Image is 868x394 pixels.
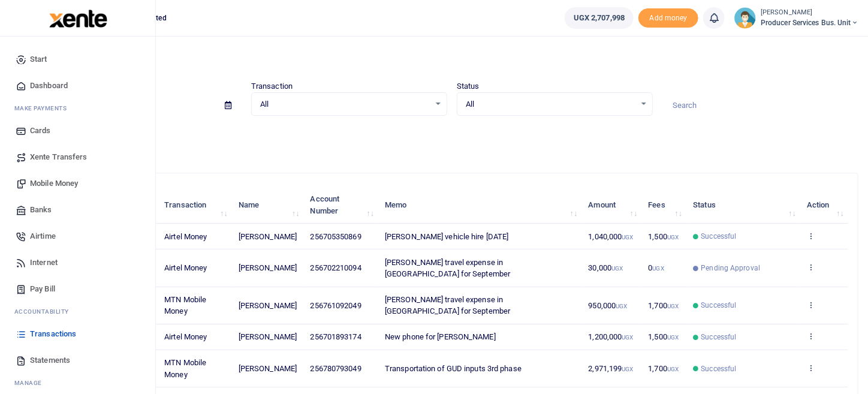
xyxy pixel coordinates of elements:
li: Toup your wallet [638,8,698,28]
img: profile-user [734,7,756,29]
span: [PERSON_NAME] travel expense in [GEOGRAPHIC_DATA] for September [385,258,510,279]
a: Banks [10,197,146,223]
th: Fees: activate to sort column ascending [641,187,686,224]
span: Internet [30,257,58,269]
span: 2,971,199 [589,364,634,373]
th: Action: activate to sort column ascending [800,187,848,224]
span: UGX 2,707,998 [574,12,625,24]
a: Transactions [10,321,146,347]
span: MTN Mobile Money [164,358,206,379]
span: 0 [649,263,664,272]
a: UGX 2,707,998 [565,7,634,29]
span: Successful [701,231,737,242]
li: M [10,374,146,392]
span: 1,500 [649,332,679,341]
span: Pending Approval [701,263,761,273]
span: 256705350869 [311,232,361,241]
span: Transportation of GUD inputs 3rd phase [385,364,522,373]
span: All [466,98,635,110]
a: Internet [10,249,146,276]
span: [PERSON_NAME] vehicle hire [DATE] [385,232,508,241]
li: Wallet ballance [560,7,638,29]
span: Xente Transfers [30,151,88,163]
a: profile-user [PERSON_NAME] Producer Services Bus. Unit [734,7,858,29]
span: Successful [701,332,737,342]
th: Memo: activate to sort column ascending [378,187,581,224]
li: Ac [10,302,146,321]
small: UGX [667,334,679,341]
span: Cards [30,125,51,137]
span: New phone for [PERSON_NAME] [385,332,496,341]
span: 1,700 [649,364,679,373]
small: UGX [667,234,679,240]
span: 256702210094 [311,263,361,272]
a: Airtime [10,223,146,249]
small: UGX [622,366,634,372]
img: logo-large [49,10,107,28]
span: Airtime [30,230,56,242]
th: Amount: activate to sort column ascending [581,187,641,224]
span: Banks [30,204,52,216]
th: Name: activate to sort column ascending [232,187,304,224]
span: [PERSON_NAME] [239,232,297,241]
small: UGX [667,303,679,309]
a: Dashboard [10,73,146,99]
span: 1,200,000 [589,332,634,341]
h4: Transactions [46,52,858,65]
a: Pay Bill [10,276,146,302]
span: [PERSON_NAME] [239,301,297,310]
span: Successful [701,300,737,311]
small: UGX [611,265,623,272]
span: Producer Services Bus. Unit [761,17,858,28]
small: UGX [667,366,679,372]
span: Mobile Money [30,178,78,190]
span: Statements [30,354,70,366]
span: 1,040,000 [589,232,634,241]
span: 1,700 [649,301,679,310]
small: [PERSON_NAME] [761,8,858,18]
span: 256701893174 [311,332,361,341]
span: Pay Bill [30,283,55,295]
span: Airtel Money [164,332,207,341]
span: 256761092049 [311,301,361,310]
span: 950,000 [589,301,628,310]
span: [PERSON_NAME] [239,263,297,272]
span: Successful [701,363,737,374]
a: Cards [10,118,146,144]
a: Xente Transfers [10,144,146,170]
span: Airtel Money [164,232,207,241]
span: Airtel Money [164,263,207,272]
span: countability [23,307,69,316]
a: Mobile Money [10,170,146,197]
li: M [10,99,146,118]
span: MTN Mobile Money [164,295,206,316]
th: Transaction: activate to sort column ascending [158,187,232,224]
span: anage [20,378,43,387]
label: Transaction [251,80,293,92]
small: UGX [622,334,634,341]
span: [PERSON_NAME] [239,332,297,341]
a: Add money [638,13,698,22]
input: Search [662,95,858,116]
span: Add money [638,8,698,28]
th: Status: activate to sort column ascending [686,187,800,224]
span: [PERSON_NAME] [239,364,297,373]
span: 1,500 [649,232,679,241]
small: UGX [653,265,664,272]
span: All [260,98,430,110]
span: ake Payments [20,104,67,113]
th: Account Number: activate to sort column ascending [303,187,378,224]
small: UGX [622,234,634,240]
a: Statements [10,347,146,374]
small: UGX [616,303,627,309]
span: 256780793049 [311,364,361,373]
span: Start [30,53,47,65]
span: Dashboard [30,80,68,92]
label: Status [457,80,480,92]
span: [PERSON_NAME] travel expense in [GEOGRAPHIC_DATA] for September [385,295,510,316]
p: Download [46,130,858,143]
a: Start [10,46,146,73]
a: logo-small logo-large logo-large [48,13,107,22]
span: 30,000 [589,263,623,272]
span: Transactions [30,328,76,340]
